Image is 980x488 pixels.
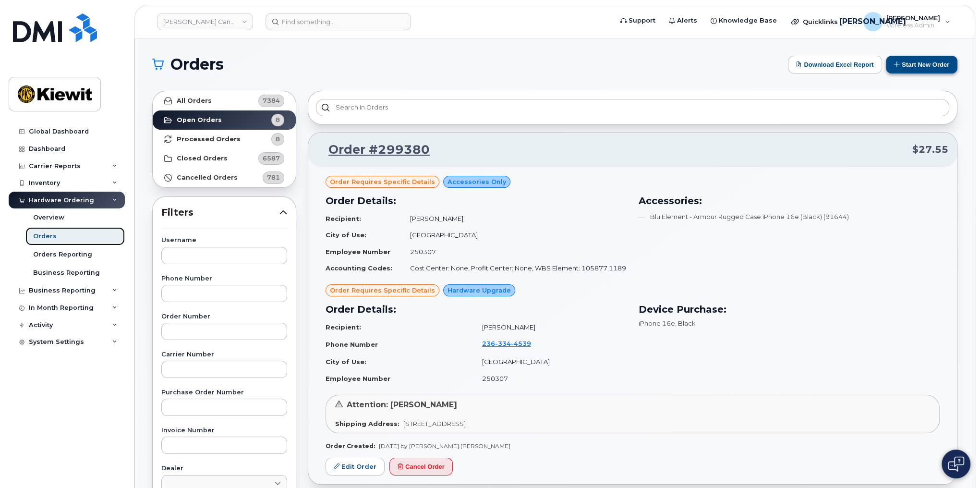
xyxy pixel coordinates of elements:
strong: Recipient: [326,323,361,331]
a: Open Orders8 [153,110,296,130]
strong: City of Use: [326,231,366,239]
a: Cancelled Orders781 [153,168,296,187]
span: [STREET_ADDRESS] [403,420,466,427]
span: 6587 [263,154,280,163]
a: Processed Orders8 [153,130,296,149]
td: 250307 [401,244,627,260]
td: 250307 [473,370,627,387]
span: 8 [276,115,280,124]
strong: Recipient: [326,215,361,222]
label: Invoice Number [161,427,287,434]
label: Carrier Number [161,352,287,358]
strong: Phone Number [326,341,378,348]
strong: City of Use: [326,358,366,366]
span: [DATE] by [PERSON_NAME].[PERSON_NAME] [379,442,510,450]
span: Orders [170,57,224,72]
span: , Black [675,319,696,327]
strong: Order Created: [326,442,375,450]
button: Start New Order [886,56,957,73]
strong: Closed Orders [177,155,228,162]
span: 8 [276,134,280,144]
span: 781 [267,173,280,182]
td: [GEOGRAPHIC_DATA] [473,354,627,370]
h3: Accessories: [639,194,940,208]
li: Blu Element - Armour Rugged Case iPhone 16e (Black) (91644) [639,212,940,221]
td: [PERSON_NAME] [401,210,627,227]
a: Edit Order [326,458,385,476]
strong: All Orders [177,97,212,105]
img: Open chat [948,456,964,472]
td: [GEOGRAPHIC_DATA] [401,227,627,244]
h3: Order Details: [326,194,627,208]
span: iPhone 16e [639,319,675,327]
a: All Orders7384 [153,91,296,110]
label: Dealer [161,465,287,472]
strong: Cancelled Orders [177,174,238,182]
button: Cancel Order [389,458,453,476]
span: 236 [482,340,531,347]
span: Attention: [PERSON_NAME] [347,400,457,409]
button: Download Excel Report [788,56,882,73]
td: Cost Center: None, Profit Center: None, WBS Element: 105877.1189 [401,260,627,277]
a: Closed Orders6587 [153,149,296,168]
a: 2363344539 [482,340,543,347]
h3: Order Details: [326,302,627,317]
label: Order Number [161,314,287,320]
label: Purchase Order Number [161,390,287,396]
span: $27.55 [912,143,948,157]
strong: Employee Number [326,375,390,382]
span: Accessories Only [448,177,506,186]
span: 7384 [263,96,280,105]
label: Phone Number [161,276,287,282]
strong: Open Orders [177,116,222,124]
label: Username [161,237,287,244]
a: Order #299380 [317,141,430,159]
strong: Shipping Address: [335,420,399,427]
span: Order requires Specific details [330,177,435,186]
span: Filters [161,206,279,220]
span: Hardware Upgrade [448,286,511,295]
h3: Device Purchase: [639,302,940,317]
strong: Accounting Codes: [326,264,392,272]
span: 334 [495,340,511,347]
input: Search in orders [316,99,949,116]
strong: Employee Number [326,248,390,256]
strong: Processed Orders [177,135,241,143]
td: [PERSON_NAME] [473,319,627,336]
span: 4539 [511,340,531,347]
span: Order requires Specific details [330,286,435,295]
